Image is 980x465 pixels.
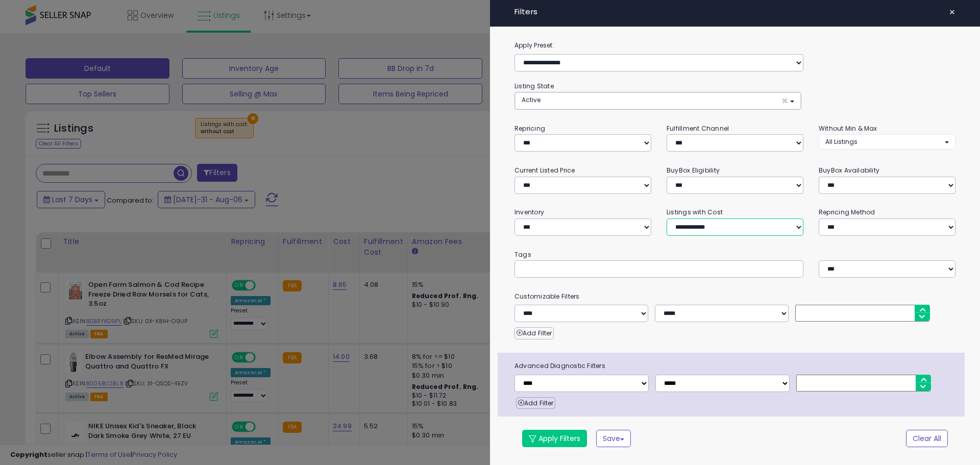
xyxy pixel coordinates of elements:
button: Active × [515,92,801,109]
span: × [781,95,788,106]
small: Fulfillment Channel [667,124,729,133]
small: Current Listed Price [514,166,575,175]
small: BuyBox Eligibility [667,166,720,175]
small: Tags [507,249,963,260]
small: Listing State [514,82,554,90]
span: All Listings [825,137,857,146]
small: Listings with Cost [667,208,723,216]
span: × [949,5,955,19]
small: BuyBox Availability [819,166,879,175]
span: Advanced Diagnostic Filters [507,360,965,372]
small: Customizable Filters [507,291,963,302]
small: Repricing Method [819,208,875,216]
small: Without Min & Max [819,124,877,133]
button: Add Filter [514,327,554,339]
span: Active [522,95,541,104]
button: All Listings [819,134,955,149]
button: Save [596,430,631,447]
button: Apply Filters [522,430,587,447]
small: Repricing [514,124,545,133]
label: Apply Preset: [507,40,963,51]
button: Clear All [906,430,948,447]
small: Inventory [514,208,544,216]
button: × [945,5,960,19]
button: Add Filter [516,397,555,409]
h4: Filters [514,8,955,16]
